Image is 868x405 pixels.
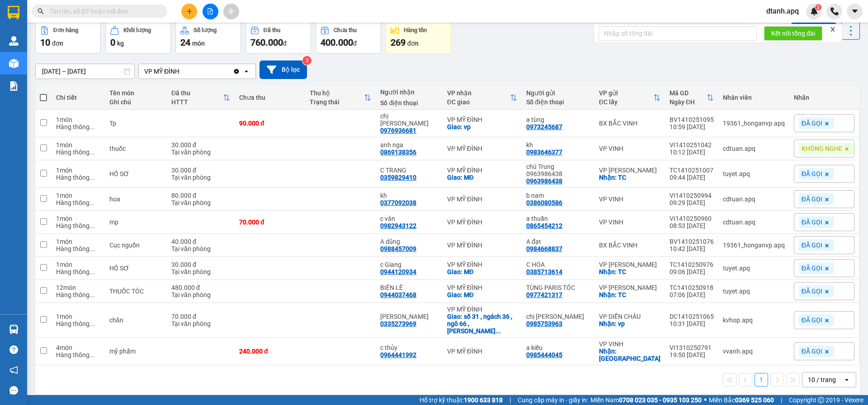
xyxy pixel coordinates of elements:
[599,196,660,203] div: VP VINH
[670,98,707,106] div: Ngày ĐH
[53,27,78,33] div: Đơn hàng
[443,86,522,110] th: Toggle SortBy
[380,238,438,245] div: A dũng
[723,145,785,152] div: cdtuan.apq
[171,291,230,298] div: Tại văn phòng
[56,351,100,358] div: Hàng thông thường
[599,120,660,127] div: BX BẮC VINH
[207,8,213,14] span: file-add
[526,320,562,327] div: 0985753963
[171,141,230,149] div: 30.000 đ
[599,219,660,226] div: VP VINH
[447,261,517,268] div: VP MỸ ĐÌNH
[171,199,230,206] div: Tại văn phòng
[802,218,822,226] span: ĐÃ GỌI
[723,120,785,127] div: 19361_honganvp.apq
[723,196,785,203] div: cdtuan.apq
[9,325,19,334] img: warehouse-icon
[723,288,785,295] div: tuyet.apq
[380,174,416,181] div: 0359829410
[175,21,241,54] button: Số lượng24món
[818,397,824,403] span: copyright
[794,94,854,101] div: Nhãn
[447,123,517,130] div: Giao: vp
[810,7,818,15] img: icon-new-feature
[171,284,230,291] div: 480.000 đ
[250,37,283,48] span: 760.000
[321,37,353,48] span: 400.000
[670,320,714,327] div: 10:31 [DATE]
[670,313,714,320] div: DC1410251065
[56,174,100,181] div: Hàng thông thường
[283,40,287,47] span: đ
[391,37,406,48] span: 269
[526,238,590,245] div: A đạt
[316,21,381,54] button: Chưa thu400.000đ
[239,219,301,226] div: 70.000 đ
[56,222,100,229] div: Hàng thông thường
[526,215,590,222] div: a thuần
[180,37,190,48] span: 24
[670,199,714,206] div: 09:29 [DATE]
[171,149,230,156] div: Tại văn phòng
[109,145,162,152] div: thuốc
[526,284,590,291] div: TÙNG PARIS TÓC
[526,192,590,199] div: b nam
[56,238,100,245] div: 1 món
[310,98,364,106] div: Trạng thái
[171,192,230,199] div: 80.000 đ
[802,241,822,249] span: ĐÃ GỌI
[167,86,235,110] th: Toggle SortBy
[526,268,562,275] div: 0385713614
[186,8,193,14] span: plus
[264,27,280,33] div: Đã thu
[526,222,562,229] div: 0865454212
[590,395,702,405] span: Miền Nam
[56,268,100,275] div: Hàng thông thường
[526,245,562,252] div: 0984668837
[380,215,438,222] div: c vân
[447,306,517,313] div: VP MỸ ĐÌNH
[847,4,863,19] button: caret-down
[526,313,590,320] div: chị huyền
[781,395,782,405] span: |
[619,396,702,404] strong: 0708 023 035 - 0935 103 250
[851,7,859,15] span: caret-down
[526,149,562,156] div: 0983646377
[380,192,438,199] div: kh
[599,348,660,362] div: Nhận: đền trìa
[447,219,517,226] div: VP MỸ ĐÌNH
[36,64,134,79] input: Select a date range.
[56,344,100,351] div: 4 món
[526,199,562,206] div: 0386080586
[90,291,95,298] span: ...
[50,6,156,16] input: Tìm tên, số ĐT hoặc mã đơn
[380,112,438,127] div: chị huệ
[723,348,785,355] div: vvanh.apq
[380,127,416,134] div: 0976936681
[670,351,714,358] div: 19:50 [DATE]
[599,291,660,298] div: Nhận: TC
[90,174,95,181] span: ...
[9,345,18,354] span: question-circle
[526,261,590,268] div: C HOA
[123,27,151,33] div: Khối lượng
[109,288,162,295] div: THUỐC TÓC
[353,40,357,47] span: đ
[239,120,301,127] div: 90.000 đ
[380,313,438,320] div: văn minh
[380,99,438,107] div: Số điện thoại
[380,222,416,229] div: 0982943122
[90,199,95,206] span: ...
[56,141,100,149] div: 1 món
[420,395,503,405] span: Hỗ trợ kỹ thuật:
[723,170,785,177] div: tuyet.apq
[380,149,416,156] div: 0869138356
[526,98,590,106] div: Số điện thoại
[599,242,660,249] div: BX BẮC VINH
[802,264,822,272] span: ĐÃ GỌI
[526,351,562,358] div: 0985444045
[723,242,785,249] div: 19361_honganvp.apq
[245,21,311,54] button: Đã thu760.000đ
[233,68,240,75] svg: Clear value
